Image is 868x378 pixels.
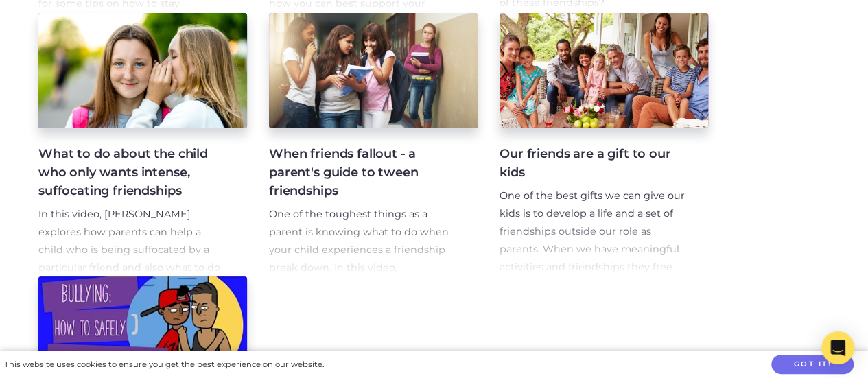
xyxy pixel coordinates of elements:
[500,13,708,276] a: Our friends are a gift to our kids One of the best gifts we can give our kids is to develop a lif...
[771,355,854,375] button: Got it!
[269,206,456,313] p: One of the toughest things as a parent is knowing what to do when your child experiences a friend...
[38,206,225,330] p: In this video, [PERSON_NAME] explores how parents can help a child who is being suffocated by a p...
[500,189,685,344] span: One of the best gifts we can give our kids is to develop a life and a set of friendships outside ...
[269,145,456,200] h4: When friends fallout - a parent's guide to tween friendships
[4,357,324,372] div: This website uses cookies to ensure you get the best experience on our website.
[269,13,478,276] a: When friends fallout - a parent's guide to tween friendships One of the toughest things as a pare...
[38,145,225,200] h4: What to do about the child who only wants intense, suffocating friendships
[38,13,247,276] a: What to do about the child who only wants intense, suffocating friendships In this video, [PERSON...
[821,331,854,364] div: Open Intercom Messenger
[500,145,686,182] h4: Our friends are a gift to our kids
